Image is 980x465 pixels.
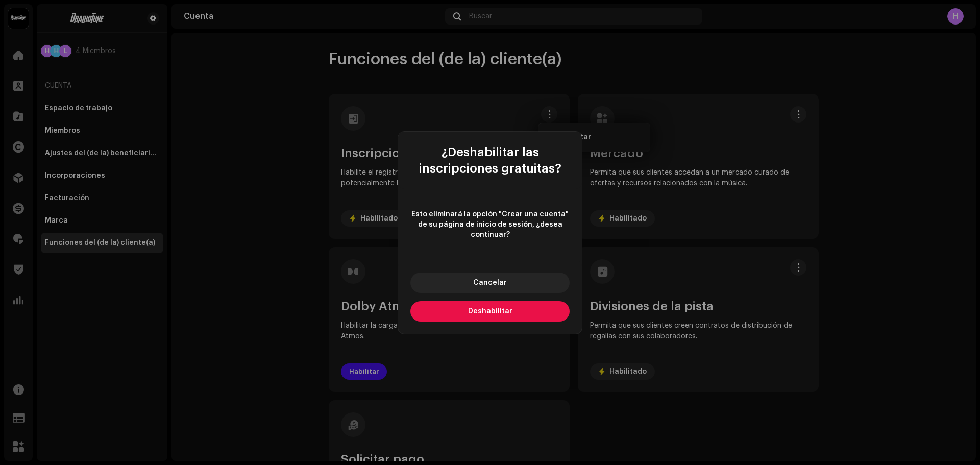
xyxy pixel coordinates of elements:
span: Cancelar [473,279,507,286]
span: Deshabilitar [468,308,512,315]
button: Deshabilitar [410,301,570,322]
span: ¿Deshabilitar las inscripciones gratuitas? [419,146,561,175]
span: Esto eliminará la opción "Crear una cuenta" de su página de inicio de sesión, ¿desea continuar? [410,209,570,240]
button: Cancelar [410,273,570,293]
